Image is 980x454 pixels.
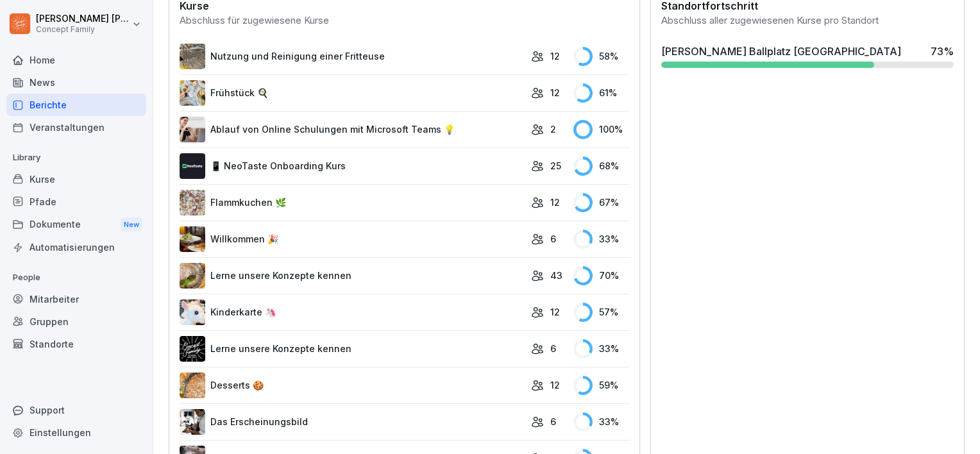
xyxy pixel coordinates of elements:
a: Standorte [6,333,146,355]
a: Gruppen [6,310,146,333]
img: ypa7uvgezun3840uzme8lu5g.png [180,373,205,398]
a: News [6,71,146,94]
a: Ablauf von Online Schulungen mit Microsoft Teams 💡 [180,117,525,142]
div: 33 % [573,339,629,358]
a: Berichte [6,94,146,116]
a: 📱 NeoTaste Onboarding Kurs [180,153,525,179]
div: 70 % [573,266,629,285]
p: 6 [550,232,556,246]
img: b2msvuojt3s6egexuweix326.png [180,44,205,69]
div: 68 % [573,156,629,176]
p: 12 [550,378,560,392]
div: 33 % [573,412,629,432]
img: aev8ouj9qek4l5i45z2v16li.png [180,226,205,252]
a: Kurse [6,168,146,190]
div: Support [6,399,146,421]
div: Dokumente [6,213,146,237]
p: 6 [550,342,556,355]
div: 33 % [573,230,629,249]
a: Mitarbeiter [6,288,146,310]
a: Das Erscheinungsbild [180,409,525,435]
div: 73 % [931,44,954,59]
div: 100 % [573,120,629,139]
div: [PERSON_NAME] Ballplatz [GEOGRAPHIC_DATA] [661,44,901,59]
div: 59 % [573,376,629,395]
a: DokumenteNew [6,213,146,237]
p: [PERSON_NAME] [PERSON_NAME] [36,13,130,24]
div: 61 % [573,83,629,103]
p: 25 [550,159,561,172]
a: Automatisierungen [6,236,146,258]
a: Pfade [6,190,146,213]
a: Desserts 🍪 [180,373,525,398]
img: hnpnnr9tv292r80l0gdrnijs.png [180,299,205,325]
img: bgwdmktj1rlzm3rf9dbqeroz.png [180,409,205,435]
a: Flammkuchen 🌿 [180,190,525,215]
a: Lerne unsere Konzepte kennen [180,336,525,362]
img: n6mw6n4d96pxhuc2jbr164bu.png [180,80,205,106]
p: People [6,267,146,288]
p: 12 [550,49,560,63]
a: [PERSON_NAME] Ballplatz [GEOGRAPHIC_DATA]73% [656,38,959,73]
a: Home [6,49,146,71]
div: 58 % [573,47,629,66]
img: ssvnl9aim273pmzdbnjk7g2q.png [180,263,205,289]
div: Abschluss aller zugewiesenen Kurse pro Standort [661,13,954,28]
img: i6ogmt7ly3s7b5mn1cy23an3.png [180,336,205,362]
img: e8eoks8cju23yjmx0b33vrq2.png [180,117,205,142]
p: 12 [550,86,560,99]
p: 43 [550,269,562,282]
p: 12 [550,196,560,209]
p: 6 [550,415,556,428]
div: New [121,217,142,232]
div: 57 % [573,303,629,322]
p: 12 [550,305,560,319]
a: Nutzung und Reinigung einer Fritteuse [180,44,525,69]
a: Kinderkarte 🦄 [180,299,525,325]
a: Willkommen 🎉 [180,226,525,252]
p: 2 [550,122,556,136]
a: Einstellungen [6,421,146,444]
p: Library [6,147,146,168]
a: Veranstaltungen [6,116,146,139]
p: Concept Family [36,25,130,34]
div: Abschluss für zugewiesene Kurse [180,13,629,28]
img: wogpw1ad3b6xttwx9rgsg3h8.png [180,153,205,179]
img: jb643umo8xb48cipqni77y3i.png [180,190,205,215]
a: Lerne unsere Konzepte kennen [180,263,525,289]
div: 67 % [573,193,629,212]
a: Frühstück 🍳 [180,80,525,106]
